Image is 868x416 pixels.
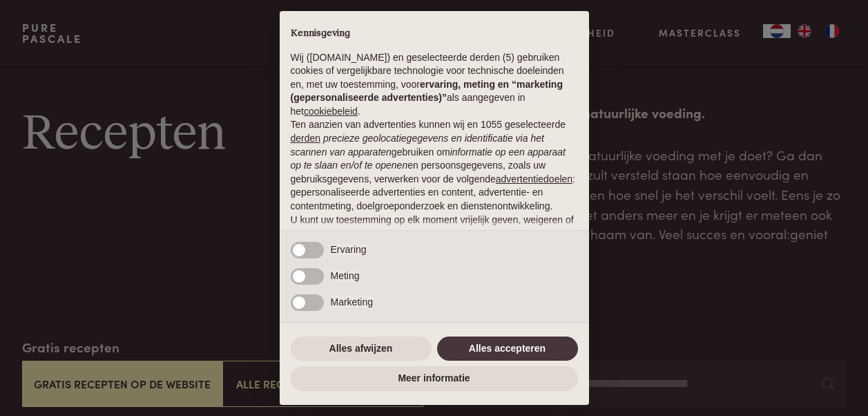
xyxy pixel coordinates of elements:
[291,79,563,104] strong: ervaring, meting en “marketing (gepersonaliseerde advertenties)”
[291,337,432,361] button: Alles afwijzen
[291,51,578,119] p: Wij ([DOMAIN_NAME]) en geselecteerde derden (5) gebruiken cookies of vergelijkbare technologie vo...
[331,270,360,281] span: Meting
[331,296,373,308] span: Marketing
[291,118,578,213] p: Ten aanzien van advertenties kunnen wij en 1055 geselecteerde gebruiken om en persoonsgegevens, z...
[437,337,578,361] button: Alles accepteren
[331,244,367,255] span: Ervaring
[291,214,578,281] p: U kunt uw toestemming op elk moment vrijelijk geven, weigeren of intrekken door het voorkeurenpan...
[496,173,572,187] button: advertentiedoelen
[291,133,544,158] em: precieze geolocatiegegevens en identificatie via het scannen van apparaten
[291,366,578,391] button: Meer informatie
[291,132,321,146] button: derden
[291,146,566,171] em: informatie op een apparaat op te slaan en/of te openen
[291,28,578,40] h2: Kennisgeving
[304,106,358,117] a: cookiebeleid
